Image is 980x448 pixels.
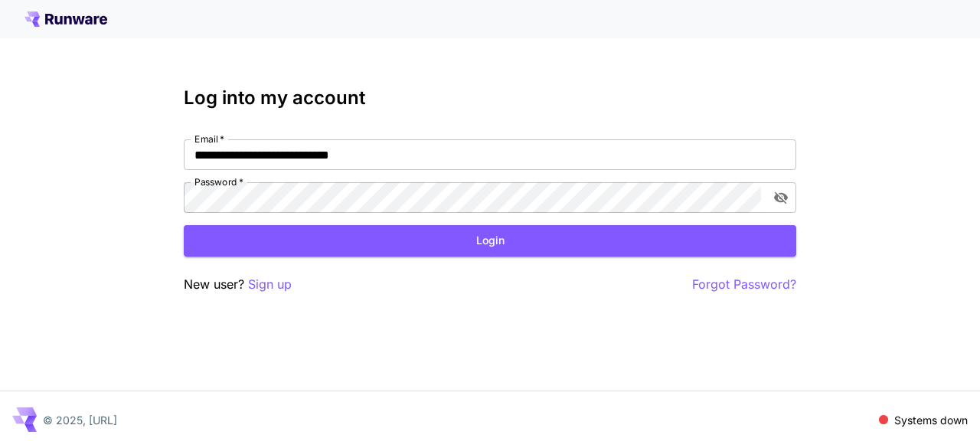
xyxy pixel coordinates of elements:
label: Password [194,175,243,188]
button: Forgot Password? [692,275,796,294]
h3: Log into my account [184,87,796,109]
button: toggle password visibility [767,184,795,211]
label: Email [194,132,224,146]
button: Sign up [248,275,292,294]
p: New user? [184,275,292,294]
button: Login [184,225,796,257]
p: Systems down [894,412,968,428]
p: © 2025, [URL] [43,412,117,428]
